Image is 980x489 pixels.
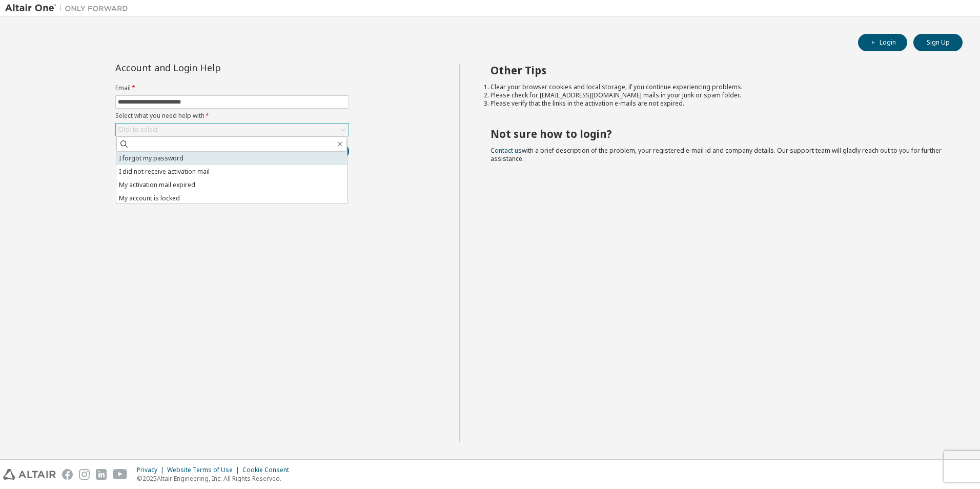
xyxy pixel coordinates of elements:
[491,83,945,91] li: Clear your browser cookies and local storage, if you continue experiencing problems.
[491,99,945,108] li: Please verify that the links in the activation e-mails are not expired.
[79,469,90,480] img: instagram.svg
[5,3,133,13] img: Altair One
[118,126,158,134] div: Click to select
[858,34,907,51] button: Login
[115,112,349,120] label: Select what you need help with
[491,146,942,163] span: with a brief description of the problem, your registered e-mail id and company details. Our suppo...
[913,34,963,51] button: Sign Up
[62,469,73,480] img: facebook.svg
[167,466,242,474] div: Website Terms of Use
[3,469,56,480] img: altair_logo.svg
[115,64,302,72] div: Account and Login Help
[491,127,945,140] h2: Not sure how to login?
[491,91,945,99] li: Please check for [EMAIL_ADDRESS][DOMAIN_NAME] mails in your junk or spam folder.
[137,466,167,474] div: Privacy
[491,146,522,155] a: Contact us
[116,152,347,165] li: I forgot my password
[115,84,349,92] label: Email
[137,474,295,483] p: © 2025 Altair Engineering, Inc. All Rights Reserved.
[491,64,945,77] h2: Other Tips
[242,466,295,474] div: Cookie Consent
[113,469,128,480] img: youtube.svg
[116,124,349,136] div: Click to select
[96,469,107,480] img: linkedin.svg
